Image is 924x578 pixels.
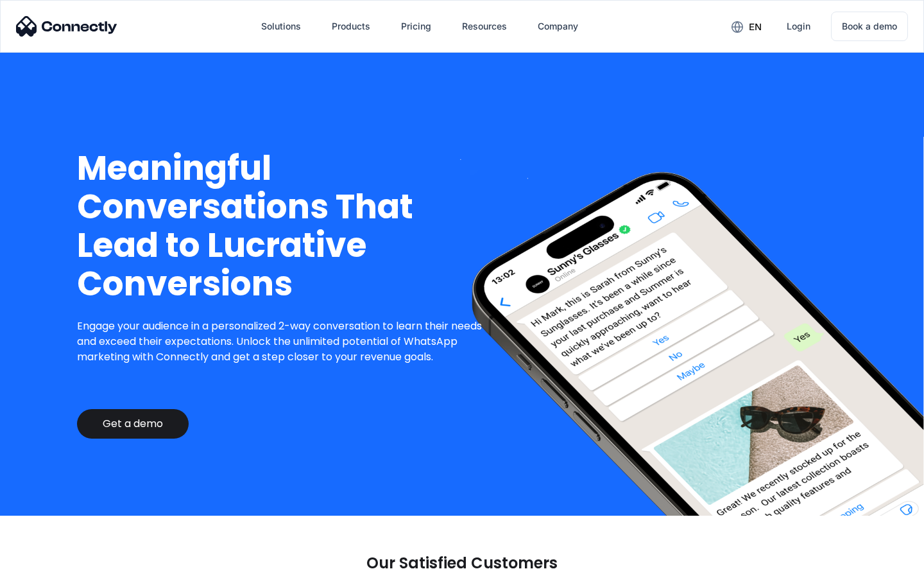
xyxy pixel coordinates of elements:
a: Get a demo [77,409,189,439]
div: Login [787,17,810,35]
div: en [749,18,762,36]
a: Login [776,11,821,42]
p: Engage your audience in a personalized 2-way conversation to learn their needs and exceed their e... [77,319,492,365]
div: Pricing [401,17,431,35]
div: Products [332,17,370,35]
div: Company [538,17,578,35]
div: Get a demo [103,417,163,430]
img: Connectly Logo [16,16,117,37]
a: Book a demo [831,12,908,41]
h1: Meaningful Conversations That Lead to Lucrative Conversions [77,149,492,303]
p: Our Satisfied Customers [366,554,558,572]
aside: Language selected: English [13,556,77,574]
ul: Language list [26,556,77,574]
a: Pricing [391,11,441,42]
div: Solutions [261,17,301,35]
div: Resources [462,17,507,35]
